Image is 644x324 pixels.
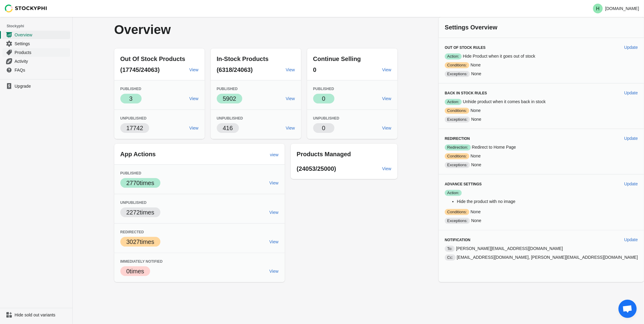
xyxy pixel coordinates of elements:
[2,66,70,74] a: FAQs
[217,66,253,73] span: (6318/24063)
[269,239,278,244] span: View
[267,207,281,218] a: View
[622,234,640,245] button: Update
[15,32,69,38] span: Overview
[189,96,198,101] span: View
[445,182,619,187] h3: Advance Settings
[313,116,340,120] span: Unpublished
[126,180,154,186] span: 2770 times
[126,238,154,245] span: 3027 times
[286,96,295,101] span: View
[445,245,638,252] p: [PERSON_NAME][EMAIL_ADDRESS][DOMAIN_NAME]
[445,153,638,159] p: None
[2,57,70,66] a: Activity
[457,198,638,204] li: Hide the product with no image
[322,125,325,131] span: 0
[189,126,198,130] span: View
[622,178,640,189] button: Update
[270,152,279,157] span: view
[382,126,391,130] span: View
[120,56,185,62] span: Out Of Stock Products
[445,246,455,252] span: To:
[445,254,638,261] p: [EMAIL_ADDRESS][DOMAIN_NAME], [PERSON_NAME][EMAIL_ADDRESS][DOMAIN_NAME]
[624,45,638,50] span: Update
[5,5,47,12] img: Stockyphi
[15,83,69,89] span: Upgrade
[445,99,638,105] p: Unhide product when it comes back in stock
[15,312,69,318] span: Hide sold out variants
[268,149,281,160] a: view
[445,255,456,261] span: Cc:
[445,62,638,68] p: None
[2,82,70,90] a: Upgrade
[267,177,281,188] a: View
[445,209,638,215] p: None
[605,6,639,11] p: [DOMAIN_NAME]
[622,133,640,144] button: Update
[297,165,336,172] span: (24053/25000)
[445,218,638,224] p: None
[283,123,297,133] a: View
[382,67,391,72] span: View
[445,218,470,224] span: Exceptions:
[445,71,470,77] span: Exceptions:
[596,6,600,11] text: H
[286,67,295,72] span: View
[322,95,325,102] span: 0
[120,259,163,264] span: Immediately Notified
[187,93,201,104] a: View
[283,64,297,75] a: View
[120,116,147,120] span: Unpublished
[2,311,70,319] a: Hide sold out variants
[445,162,470,168] span: Exceptions:
[187,123,201,133] a: View
[445,144,638,150] p: Redirect to Home Page
[380,123,394,133] a: View
[445,45,619,50] h3: Out of Stock Rules
[313,87,334,91] span: Published
[445,91,619,96] h3: Back in Stock Rules
[120,151,156,157] span: App Actions
[269,269,278,274] span: View
[445,71,638,77] p: None
[445,53,462,59] span: Action:
[286,126,295,130] span: View
[126,125,143,131] span: 17742
[297,151,351,157] span: Products Managed
[189,67,198,72] span: View
[126,209,154,216] span: 2272 times
[445,116,470,123] span: Exceptions:
[445,209,469,215] span: Conditions:
[591,2,642,15] button: Avatar with initials H[DOMAIN_NAME]
[445,238,619,242] h3: Notification
[267,266,281,277] a: View
[187,64,201,75] a: View
[382,96,391,101] span: View
[120,66,160,73] span: (17745/24063)
[624,237,638,242] span: Update
[15,58,69,64] span: Activity
[622,42,640,53] button: Update
[445,136,619,141] h3: Redirection
[445,153,469,159] span: Conditions:
[619,300,637,318] a: Open chat
[445,190,462,196] span: Action:
[15,49,69,56] span: Products
[445,162,638,168] p: None
[217,56,269,62] span: In-Stock Products
[7,23,72,29] span: Stockyphi
[445,144,471,150] span: Redirection:
[445,24,497,31] span: Settings Overview
[223,124,233,132] p: 416
[445,108,469,114] span: Conditions:
[622,87,640,98] button: Update
[445,62,469,68] span: Conditions:
[217,87,238,91] span: Published
[624,181,638,186] span: Update
[267,236,281,247] a: View
[313,56,361,62] span: Continue Selling
[313,66,317,73] span: 0
[126,268,144,275] span: 0 times
[380,64,394,75] a: View
[380,93,394,104] a: View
